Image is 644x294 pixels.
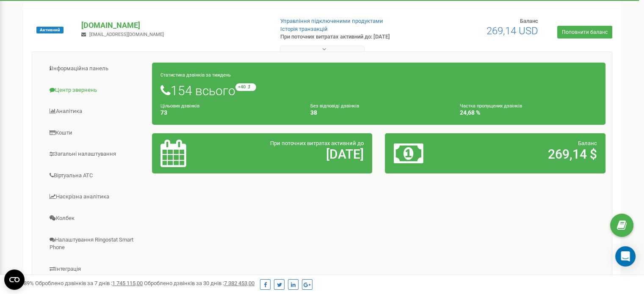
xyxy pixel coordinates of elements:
[39,144,152,165] a: Загальні налаштування
[224,280,254,286] u: 7 382 453,00
[35,280,143,286] span: Оброблено дзвінків за 7 днів :
[615,246,636,267] div: Open Intercom Messenger
[460,110,597,116] h4: 24,68 %
[112,280,143,286] u: 1 745 115,00
[39,230,152,258] a: Налаштування Ringostat Smart Phone
[160,83,597,98] h1: 154 всього
[160,72,231,78] small: Статистика дзвінків за тиждень
[81,20,266,31] p: [DOMAIN_NAME]
[89,32,164,37] span: [EMAIL_ADDRESS][DOMAIN_NAME]
[39,208,152,229] a: Колбек
[557,26,612,38] a: Поповнити баланс
[39,187,152,207] a: Наскрізна аналітика
[39,58,152,79] a: Інформаційна панель
[160,110,298,116] h4: 73
[486,25,538,37] span: 269,14 USD
[39,80,152,101] a: Центр звернень
[232,147,364,161] h2: [DATE]
[160,103,199,109] small: Цільових дзвінків
[39,123,152,143] a: Кошти
[235,83,256,91] small: +40
[520,18,538,24] span: Баланс
[39,101,152,122] a: Аналiтика
[280,18,383,24] a: Управління підключеними продуктами
[280,26,328,32] a: Історія транзакцій
[36,27,64,33] span: Активний
[144,280,254,286] span: Оброблено дзвінків за 30 днів :
[310,103,359,109] small: Без відповіді дзвінків
[280,33,416,41] p: При поточних витратах активний до: [DATE]
[4,269,25,290] button: Open CMP widget
[39,259,152,280] a: Інтеграція
[578,140,597,146] span: Баланс
[466,147,597,161] h2: 269,14 $
[310,110,448,116] h4: 38
[460,103,522,109] small: Частка пропущених дзвінків
[270,140,364,146] span: При поточних витратах активний до
[39,165,152,186] a: Віртуальна АТС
